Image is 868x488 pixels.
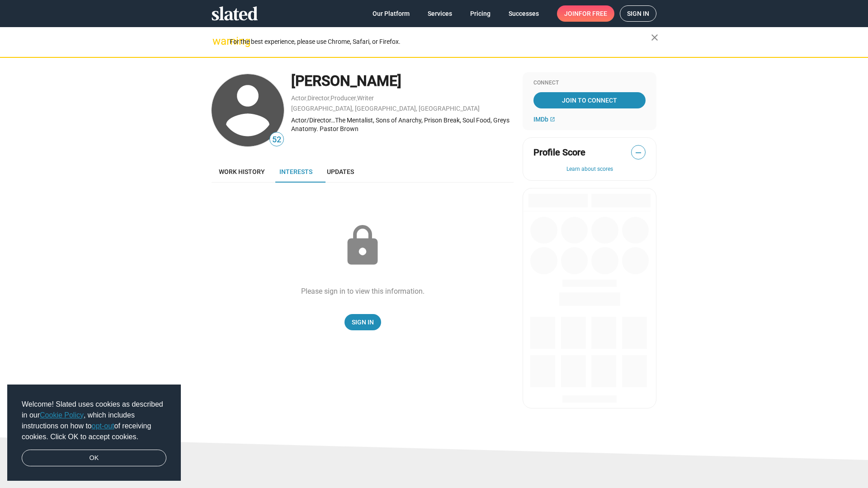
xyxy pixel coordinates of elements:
[627,6,649,21] span: Sign in
[501,5,546,22] a: Successes
[301,286,425,296] div: Please sign in to view this information.
[649,32,660,43] mat-icon: close
[219,168,265,175] span: Work history
[40,411,84,419] a: Cookie Policy
[307,94,330,102] a: Director
[291,116,514,133] div: Actor/Director…The Mentalist, Sons of Anarchy, Prison Break, Soul Food, Greys Anatomy. Pastor Brown
[92,422,114,430] a: opt-out
[230,36,651,48] div: For the best experience, please use Chrome, Safari, or Firefox.
[22,450,166,467] a: dismiss cookie message
[344,314,381,330] a: Sign In
[620,5,656,22] a: Sign in
[373,5,410,22] span: Our Platform
[420,5,459,22] a: Services
[533,116,555,123] a: IMDb
[470,5,491,22] span: Pricing
[272,161,320,183] a: Interests
[533,92,646,108] a: Join To Connect
[291,71,514,91] div: [PERSON_NAME]
[535,92,644,108] span: Join To Connect
[428,5,452,22] span: Services
[291,105,480,112] a: [GEOGRAPHIC_DATA], [GEOGRAPHIC_DATA], [GEOGRAPHIC_DATA]
[327,168,354,175] span: Updates
[564,5,607,22] span: Join
[509,5,539,22] span: Successes
[307,96,307,101] span: ,
[291,94,307,102] a: Actor
[352,314,374,330] span: Sign In
[340,223,385,268] mat-icon: lock
[7,385,181,481] div: cookieconsent
[279,168,312,175] span: Interests
[330,94,356,102] a: Producer
[365,5,417,22] a: Our Platform
[212,161,272,183] a: Work history
[550,117,555,122] mat-icon: open_in_new
[632,147,645,159] span: —
[533,116,548,123] span: IMDb
[357,94,374,102] a: Writer
[557,5,614,22] a: Joinfor free
[533,166,646,173] button: Learn about scores
[270,134,283,146] span: 52
[22,399,166,442] span: Welcome! Slated uses cookies as described in our , which includes instructions on how to of recei...
[463,5,498,22] a: Pricing
[320,161,361,183] a: Updates
[356,96,357,101] span: ,
[330,96,330,101] span: ,
[533,80,646,87] div: Connect
[579,5,607,22] span: for free
[533,146,585,159] span: Profile Score
[212,36,223,47] mat-icon: warning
